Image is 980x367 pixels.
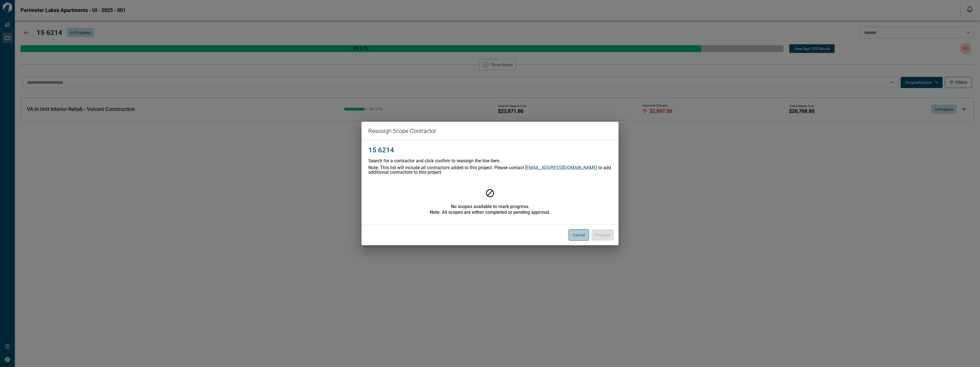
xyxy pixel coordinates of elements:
button: Cancel [569,229,589,241]
span: Note: All scopes are either completed or pending approval. [430,210,550,215]
p: Note: This list will include all contractors added to this project. Please contact to add additio... [368,165,612,175]
span: No scopes available to mark progress. [451,204,529,210]
p: 15 6214 [368,146,612,154]
p: Search for a contractor and click confirm to reassign the line item. [368,159,612,163]
a: [EMAIL_ADDRESS][DOMAIN_NAME] [525,165,597,170]
h2: Reassign Scope Contractor [362,122,618,140]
